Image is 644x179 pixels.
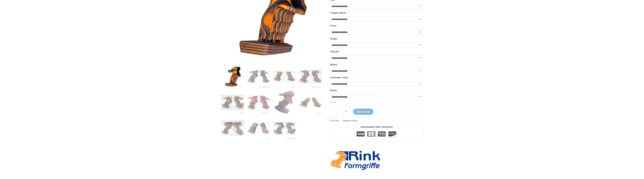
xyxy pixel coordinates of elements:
img: Rink Grip for Sport Pistol - Image 4 [299,65,322,88]
img: Rink Grip for Sport Pistol [221,65,244,88]
label: Wood [330,63,337,66]
legend: Guaranteed Safe Checkout [359,125,394,129]
img: Rink Grip for Sport Pistol - Image 5 [221,91,244,114]
button: Add to cart [353,109,373,115]
img: Rink Grip for Sport Pistol - Image 6 [247,91,270,114]
span: SKU: [330,118,339,123]
a: + [343,109,350,114]
img: Rink Grip for Sport Pistol - Image 11 [273,116,296,140]
label: Volume [330,50,339,53]
img: Rink Grip for Sport Pistol - Image 9 [221,116,244,140]
img: Rink Grip for Sport Pistol - Image 3 [273,65,296,88]
label: Form [330,24,337,27]
label: Rules [330,89,337,92]
img: Rink Grip for Sport Pistol - Image 2 [247,65,270,88]
span: N/A [335,119,339,122]
input: Product quantity [337,109,343,114]
label: Laminate Color [330,76,349,79]
a: Grips [352,119,358,122]
label: Trigger Hand [330,11,346,14]
a: Rink-Formgriffe [330,150,381,171]
img: Rink Grip for Sport Pistol - Image 7 [273,91,296,114]
span: Category: [342,118,358,123]
a: Clear options [330,101,337,103]
img: Rink Sport Pistol Grip [299,91,322,114]
a: - [330,109,337,114]
iframe: Customer reviews powered by Trustpilot [330,144,423,148]
label: Angle [330,37,337,40]
img: Rink Grip for Sport Pistol - Image 10 [247,116,270,140]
